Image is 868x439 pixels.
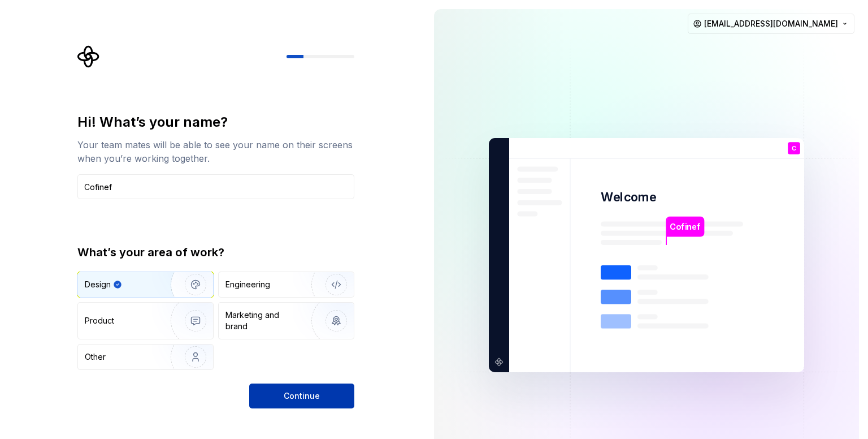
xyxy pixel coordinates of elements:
div: Marketing and brand [225,309,302,332]
div: Other [85,351,106,363]
button: Continue [249,384,354,408]
span: [EMAIL_ADDRESS][DOMAIN_NAME] [704,18,838,29]
div: Hi! What’s your name? [77,113,354,131]
div: Your team mates will be able to see your name on their screens when you’re working together. [77,138,354,165]
p: Welcome [601,189,656,205]
div: Product [85,315,114,326]
span: Continue [284,390,320,402]
div: What’s your area of work? [77,244,354,260]
p: C [792,145,796,152]
div: Design [85,279,111,290]
input: Han Solo [77,174,354,199]
div: Engineering [225,279,270,290]
button: [EMAIL_ADDRESS][DOMAIN_NAME] [688,14,854,34]
p: Cofinef [670,221,700,233]
svg: Supernova Logo [77,45,100,68]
